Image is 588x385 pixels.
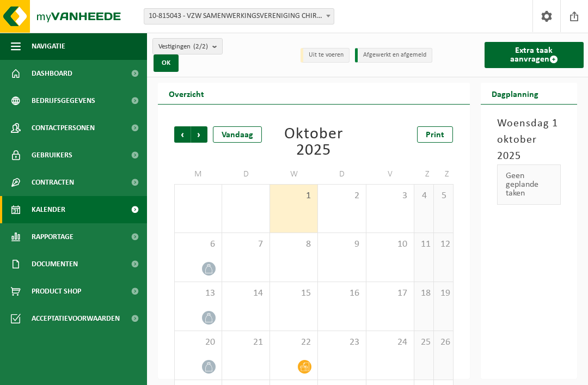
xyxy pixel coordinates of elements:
span: 6 [180,239,216,250]
span: 18 [420,288,428,300]
h2: Overzicht [158,83,215,104]
li: Uit te voeren [301,48,350,63]
td: W [270,164,318,184]
span: Vestigingen [158,39,208,55]
td: Z [414,164,434,184]
h2: Dagplanning [481,83,549,104]
span: 8 [275,239,312,250]
td: D [222,164,270,184]
a: Extra taak aanvragen [485,42,584,68]
div: Vandaag [213,126,262,143]
span: 20 [180,337,216,349]
td: M [174,164,222,184]
span: Volgende [191,126,207,143]
span: 10-815043 - VZW SAMENWERKINGSVERENIGING CHIRO EN SCOUTS ZWALM - ZWALM [144,8,334,25]
count: (2/2) [193,43,208,50]
span: 14 [228,288,264,300]
span: Dashboard [32,60,72,87]
span: 21 [228,337,264,349]
span: 13 [180,288,216,300]
td: Z [434,164,454,184]
span: 9 [323,239,360,250]
span: 25 [420,337,428,349]
span: 19 [439,288,448,300]
span: Rapportage [32,223,73,250]
span: 23 [323,337,360,349]
span: Gebruikers [32,142,72,169]
span: Product Shop [32,278,81,305]
span: 26 [439,337,448,349]
a: Print [417,126,453,143]
span: 2 [323,190,360,202]
span: Vorige [174,126,191,143]
td: V [366,164,414,184]
button: Vestigingen(2/2) [152,38,223,54]
span: 17 [372,288,408,300]
span: 7 [228,239,264,250]
div: Oktober 2025 [271,126,357,159]
td: D [318,164,366,184]
li: Afgewerkt en afgemeld [355,48,432,63]
span: Documenten [32,250,78,278]
span: 22 [275,337,312,349]
span: 3 [372,190,408,202]
span: 11 [420,239,428,250]
h3: Woensdag 1 oktober 2025 [497,115,561,164]
span: 10-815043 - VZW SAMENWERKINGSVERENIGING CHIRO EN SCOUTS ZWALM - ZWALM [144,9,334,24]
span: 4 [420,190,428,202]
span: 1 [275,190,312,202]
span: 15 [275,288,312,300]
span: Bedrijfsgegevens [32,87,95,114]
div: Geen geplande taken [497,164,561,205]
span: Contactpersonen [32,114,95,142]
span: Kalender [32,196,65,223]
span: 5 [439,190,448,202]
span: Navigatie [32,33,65,60]
span: 24 [372,337,408,349]
span: Contracten [32,169,74,196]
span: 10 [372,239,408,250]
span: 16 [323,288,360,300]
span: Acceptatievoorwaarden [32,305,120,332]
span: Print [426,131,444,139]
span: 12 [439,239,448,250]
button: OK [154,54,179,72]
